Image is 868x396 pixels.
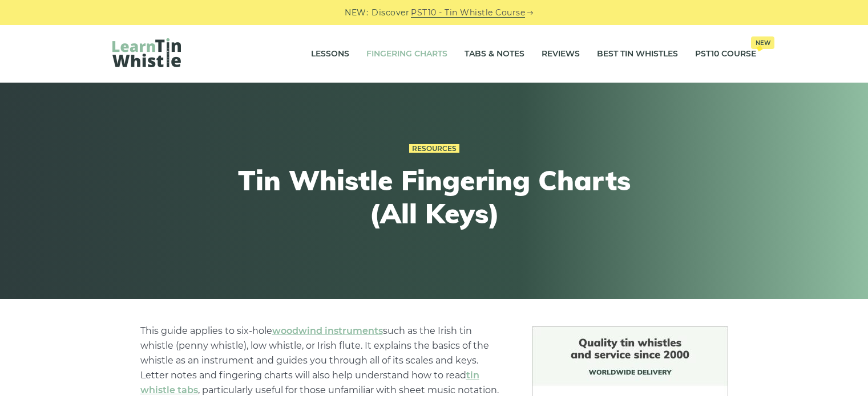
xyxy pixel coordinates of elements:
h1: Tin Whistle Fingering Charts (All Keys) [224,164,644,230]
a: Best Tin Whistles [597,40,678,68]
a: Reviews [542,40,580,68]
a: Tabs & Notes [465,40,524,68]
img: LearnTinWhistle.com [112,38,181,67]
a: woodwind instruments [272,325,383,336]
a: PST10 CourseNew [695,40,756,68]
span: New [751,36,774,49]
a: Lessons [311,40,349,68]
a: Fingering Charts [366,40,447,68]
a: Resources [409,144,459,153]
